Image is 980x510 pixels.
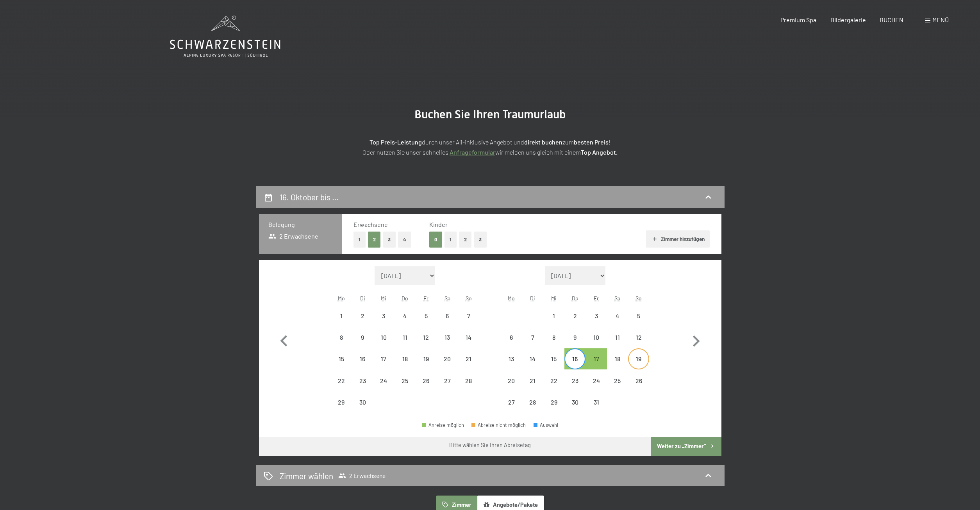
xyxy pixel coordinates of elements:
div: Mon Sep 15 2025 [331,348,352,369]
div: 23 [353,378,372,397]
h3: Belegung [268,220,333,229]
div: Mon Oct 06 2025 [501,327,522,348]
div: Abreise nicht möglich [522,370,543,391]
div: Mon Sep 22 2025 [331,370,352,391]
div: Fri Sep 12 2025 [416,327,437,348]
h2: 16. Oktober bis … [280,192,339,202]
div: Abreise nicht möglich [458,370,479,391]
div: 29 [332,399,351,419]
div: Mon Oct 13 2025 [501,348,522,369]
div: 21 [459,356,478,375]
div: Abreise nicht möglich [522,327,543,348]
div: Abreise nicht möglich [586,327,607,348]
div: Anreise möglich [422,423,464,428]
div: Sun Oct 26 2025 [628,370,649,391]
div: Tue Oct 21 2025 [522,370,543,391]
div: 18 [608,356,627,375]
div: Abreise nicht möglich [564,305,586,326]
div: 2 [353,313,372,332]
div: Abreise nicht möglich [373,348,394,369]
abbr: Dienstag [530,295,535,301]
div: 7 [459,313,478,332]
div: Wed Oct 22 2025 [543,370,564,391]
abbr: Sonntag [635,295,642,301]
div: 30 [565,399,585,419]
div: Abreise nicht möglich [373,370,394,391]
div: Abreise nicht möglich [564,327,586,348]
div: 4 [395,313,415,332]
div: Tue Oct 28 2025 [522,392,543,413]
abbr: Donnerstag [572,295,578,301]
div: Tue Sep 16 2025 [352,348,373,369]
div: 13 [502,356,521,375]
div: Wed Sep 17 2025 [373,348,394,369]
strong: Top Angebot. [581,148,618,156]
div: Abreise nicht möglich [628,305,649,326]
div: 22 [332,378,351,397]
div: Fri Oct 17 2025 [586,348,607,369]
div: 28 [459,378,478,397]
div: Abreise nicht möglich [564,370,586,391]
button: 1 [444,232,457,248]
div: 18 [395,356,415,375]
div: Abreise nicht möglich [416,370,437,391]
div: Sat Sep 27 2025 [437,370,458,391]
button: 4 [398,232,411,248]
div: Thu Sep 04 2025 [394,305,416,326]
div: 21 [523,378,543,397]
div: Abreise nicht möglich [607,305,628,326]
button: 1 [353,232,366,248]
button: Vorheriger Monat [273,266,295,413]
div: Thu Oct 30 2025 [564,392,586,413]
div: 8 [332,334,351,354]
div: Abreise nicht möglich [501,327,522,348]
span: Buchen Sie Ihren Traumurlaub [414,107,566,121]
div: Abreise nicht möglich [394,327,416,348]
div: Thu Oct 23 2025 [564,370,586,391]
button: Zimmer hinzufügen [646,230,710,248]
div: 26 [629,378,648,397]
div: Sun Sep 07 2025 [458,305,479,326]
div: Abreise nicht möglich [352,370,373,391]
div: Wed Sep 03 2025 [373,305,394,326]
div: 6 [502,334,521,354]
div: 4 [608,313,627,332]
div: 27 [502,399,521,419]
div: 3 [374,313,393,332]
div: 17 [586,356,606,375]
div: Tue Sep 02 2025 [352,305,373,326]
div: 30 [353,399,372,419]
div: 1 [332,313,351,332]
div: 9 [565,334,585,354]
abbr: Mittwoch [551,295,557,301]
div: Fri Sep 05 2025 [416,305,437,326]
div: Mon Oct 27 2025 [501,392,522,413]
div: Abreise nicht möglich [522,392,543,413]
div: Sun Sep 14 2025 [458,327,479,348]
h2: Zimmer wählen [280,470,333,481]
div: Abreise nicht möglich [331,370,352,391]
div: Abreise nicht möglich [331,327,352,348]
div: 16 [353,356,372,375]
button: 3 [474,232,487,248]
div: Mon Sep 01 2025 [331,305,352,326]
div: 1 [544,313,564,332]
a: Anfrageformular [450,148,495,156]
div: Abreise nicht möglich [373,327,394,348]
div: 15 [544,356,564,375]
div: Abreise nicht möglich [458,348,479,369]
abbr: Mittwoch [381,295,386,301]
div: Wed Sep 24 2025 [373,370,394,391]
div: Abreise nicht möglich [352,305,373,326]
div: 19 [629,356,648,375]
div: Abreise nicht möglich [586,305,607,326]
div: 24 [374,378,393,397]
abbr: Montag [338,295,345,301]
abbr: Freitag [423,295,428,301]
div: Tue Sep 23 2025 [352,370,373,391]
div: 20 [502,378,521,397]
a: BUCHEN [880,16,903,23]
div: Abreise nicht möglich [352,392,373,413]
div: 3 [586,313,606,332]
